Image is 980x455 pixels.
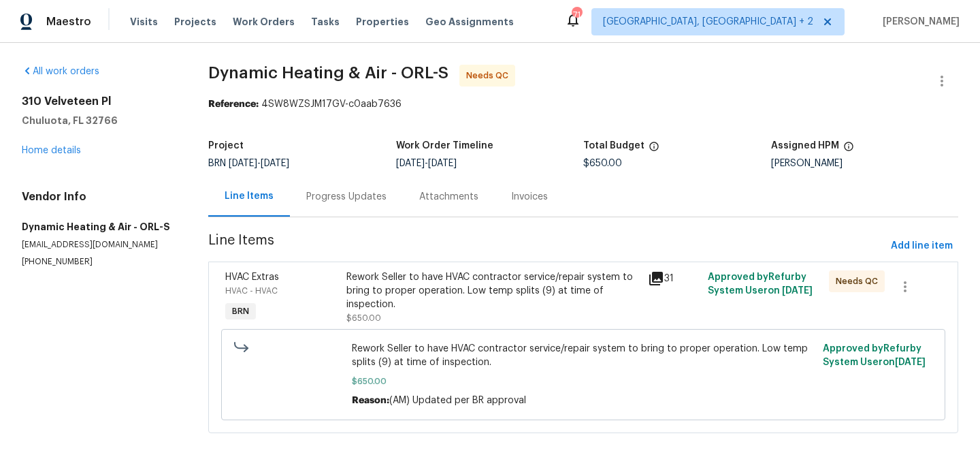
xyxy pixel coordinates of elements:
[225,272,279,282] span: HVAC Extras
[425,15,514,29] span: Geo Assignments
[649,141,659,159] span: The total cost of line items that have been proposed by Opendoor. This sum includes line items th...
[225,287,278,295] span: HVAC - HVAC
[130,15,158,29] span: Visits
[836,274,883,288] span: Needs QC
[428,159,457,168] span: [DATE]
[771,141,839,151] h5: Assigned HPM
[511,190,548,204] div: Invoices
[22,220,176,234] h5: Dynamic Heating & Air - ORL-S
[895,358,926,367] span: [DATE]
[22,256,176,268] p: [PHONE_NUMBER]
[22,95,176,108] h2: 310 Velveteen Pl
[823,344,926,367] span: Approved by Refurby System User on
[311,17,340,27] span: Tasks
[782,286,813,296] span: [DATE]
[396,159,457,168] span: -
[346,270,640,311] div: Rework Seller to have HVAC contractor service/repair system to bring to proper operation. Low tem...
[229,159,257,168] span: [DATE]
[419,190,478,204] div: Attachments
[603,15,813,29] span: [GEOGRAPHIC_DATA], [GEOGRAPHIC_DATA] + 2
[46,15,91,29] span: Maestro
[22,239,176,251] p: [EMAIL_ADDRESS][DOMAIN_NAME]
[396,159,425,168] span: [DATE]
[208,97,958,111] div: 4SW8WZSJM17GV-c0aab7636
[572,8,581,22] div: 71
[346,314,381,322] span: $650.00
[22,67,99,76] a: All work orders
[877,15,960,29] span: [PERSON_NAME]
[229,159,289,168] span: -
[352,396,389,405] span: Reason:
[233,15,295,29] span: Work Orders
[306,190,387,204] div: Progress Updates
[352,375,815,388] span: $650.00
[891,238,953,255] span: Add line item
[22,190,176,204] h4: Vendor Info
[22,146,81,155] a: Home details
[708,272,813,296] span: Approved by Refurby System User on
[466,69,514,82] span: Needs QC
[885,234,958,259] button: Add line item
[208,159,289,168] span: BRN
[261,159,289,168] span: [DATE]
[225,189,274,203] div: Line Items
[174,15,216,29] span: Projects
[771,159,958,168] div: [PERSON_NAME]
[208,141,244,151] h5: Project
[208,234,885,259] span: Line Items
[227,304,255,318] span: BRN
[389,396,526,405] span: (AM) Updated per BR approval
[208,65,448,81] span: Dynamic Heating & Air - ORL-S
[583,159,622,168] span: $650.00
[208,99,259,109] b: Reference:
[352,342,815,369] span: Rework Seller to have HVAC contractor service/repair system to bring to proper operation. Low tem...
[22,114,176,127] h5: Chuluota, FL 32766
[396,141,493,151] h5: Work Order Timeline
[356,15,409,29] span: Properties
[583,141,644,151] h5: Total Budget
[648,270,700,287] div: 31
[843,141,854,159] span: The hpm assigned to this work order.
